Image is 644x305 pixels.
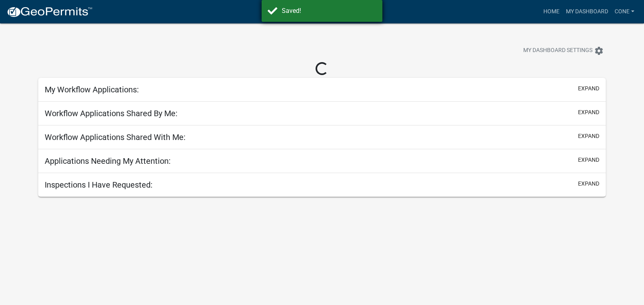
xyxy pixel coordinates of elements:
[45,180,153,190] h5: Inspections I Have Requested:
[517,43,610,58] button: My Dashboard Settingssettings
[578,108,599,117] button: expand
[45,109,178,118] h5: Workflow Applications Shared By Me:
[594,46,604,56] i: settings
[611,4,638,19] a: Cone
[523,46,592,56] span: My Dashboard Settings
[578,180,599,188] button: expand
[282,6,376,16] div: Saved!
[563,4,611,19] a: My Dashboard
[45,156,171,166] h5: Applications Needing My Attention:
[45,85,139,94] h5: My Workflow Applications:
[540,4,563,19] a: Home
[578,156,599,164] button: expand
[578,84,599,93] button: expand
[578,132,599,140] button: expand
[45,132,186,142] h5: Workflow Applications Shared With Me:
